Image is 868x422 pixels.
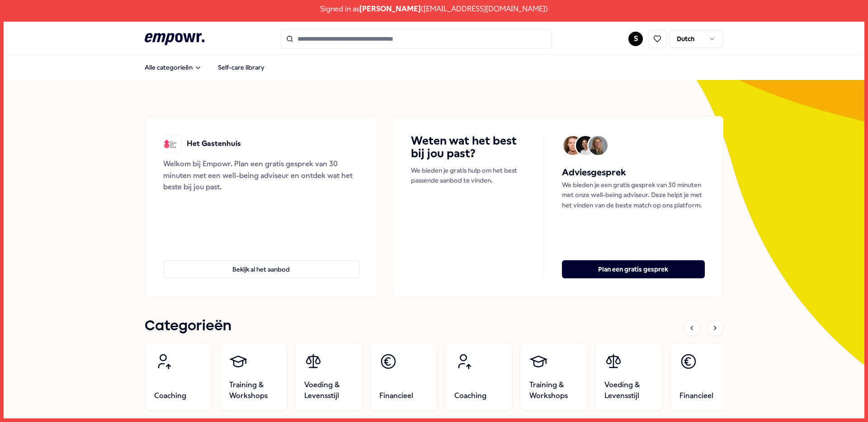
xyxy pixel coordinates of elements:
[445,343,513,411] a: Coaching
[137,58,209,76] button: Alle categorieën
[187,138,241,150] p: Het Gastenhuis
[589,136,608,155] img: Avatar
[576,136,595,155] img: Avatar
[562,165,705,180] h5: Adviesgesprek
[163,246,359,278] a: Bekijk al het aanbod
[628,32,643,46] button: S
[304,380,353,401] span: Voeding & Levensstijl
[295,343,363,411] a: Voeding & Levensstijl
[145,343,212,411] a: Coaching
[679,390,713,401] span: Financieel
[211,58,272,76] a: Self-care library
[154,390,186,401] span: Coaching
[563,136,582,155] img: Avatar
[281,29,552,49] input: Search for products, categories or subcategories
[562,180,705,210] p: We bieden je een gratis gesprek van 30 minuten met onze well-being adviseur. Deze helpt je met he...
[454,390,486,401] span: Coaching
[163,260,359,278] button: Bekijk al het aanbod
[370,343,438,411] a: Financieel
[529,380,578,401] span: Training & Workshops
[379,390,413,401] span: Financieel
[163,158,359,193] div: Welkom bij Empowr. Plan een gratis gesprek van 30 minuten met een well-being adviseur en ontdek w...
[163,135,181,153] img: Het Gastenhuis
[145,315,231,338] h1: Categorieën
[229,380,278,401] span: Training & Workshops
[411,165,525,186] p: We bieden je gratis hulp om het best passende aanbod te vinden.
[520,343,588,411] a: Training & Workshops
[220,343,288,411] a: Training & Workshops
[595,343,663,411] a: Voeding & Levensstijl
[411,135,525,160] h4: Weten wat het best bij jou past?
[670,343,738,411] a: Financieel
[137,58,272,76] nav: Main
[604,380,653,401] span: Voeding & Levensstijl
[359,3,421,15] span: [PERSON_NAME]
[562,260,705,278] button: Plan een gratis gesprek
